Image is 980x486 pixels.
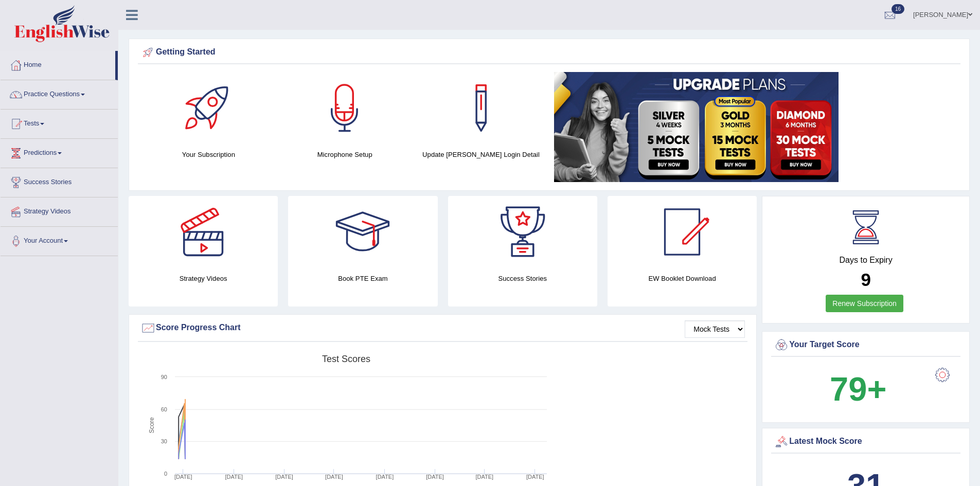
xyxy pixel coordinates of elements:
[1,80,118,106] a: Practice Questions
[526,474,544,480] tspan: [DATE]
[275,474,293,480] tspan: [DATE]
[282,149,408,160] h4: Microphone Setup
[148,417,155,434] tspan: Score
[146,149,272,160] h4: Your Subscription
[140,45,958,60] div: Getting Started
[376,474,394,480] tspan: [DATE]
[1,110,118,135] a: Tests
[1,197,118,223] a: Strategy Videos
[1,168,118,194] a: Success Stories
[164,471,167,477] text: 0
[608,273,757,284] h4: EW Booklet Download
[830,370,886,408] b: 79+
[774,256,958,265] h4: Days to Expiry
[140,320,745,336] div: Score Progress Chart
[426,474,444,480] tspan: [DATE]
[288,273,437,284] h4: Book PTE Exam
[892,4,904,14] span: 16
[225,474,243,480] tspan: [DATE]
[161,438,167,444] text: 30
[161,374,167,380] text: 90
[826,295,903,312] a: Renew Subscription
[325,474,343,480] tspan: [DATE]
[174,474,192,480] tspan: [DATE]
[448,273,597,284] h4: Success Stories
[774,434,958,449] div: Latest Mock Score
[418,149,544,160] h4: Update [PERSON_NAME] Login Detail
[129,273,278,284] h4: Strategy Videos
[774,337,958,353] div: Your Target Score
[1,139,118,165] a: Predictions
[861,269,870,290] b: 9
[322,354,370,364] tspan: Test scores
[1,227,118,253] a: Your Account
[475,474,493,480] tspan: [DATE]
[1,51,115,77] a: Home
[161,406,167,412] text: 60
[554,72,839,182] img: small5.jpg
